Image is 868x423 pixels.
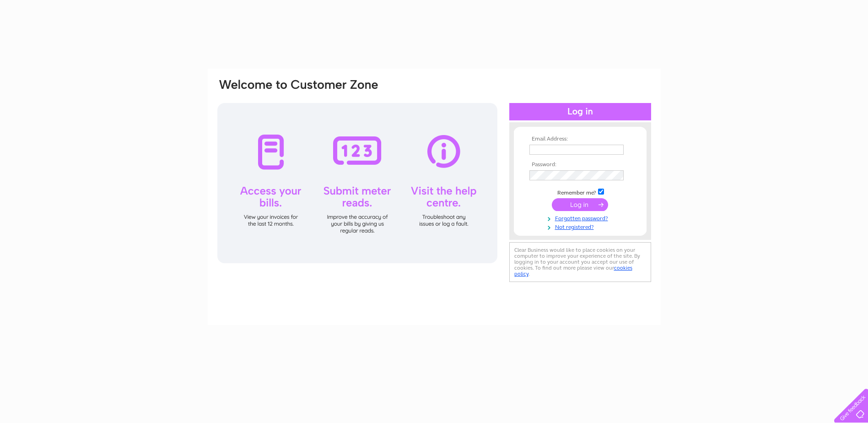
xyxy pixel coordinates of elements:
[529,213,633,222] a: Forgotten password?
[529,222,633,231] a: Not registered?
[527,187,633,196] td: Remember me?
[514,265,632,277] a: cookies policy
[552,198,608,211] input: Submit
[527,136,633,142] th: Email Address:
[509,242,651,282] div: Clear Business would like to place cookies on your computer to improve your experience of the sit...
[527,162,633,168] th: Password:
